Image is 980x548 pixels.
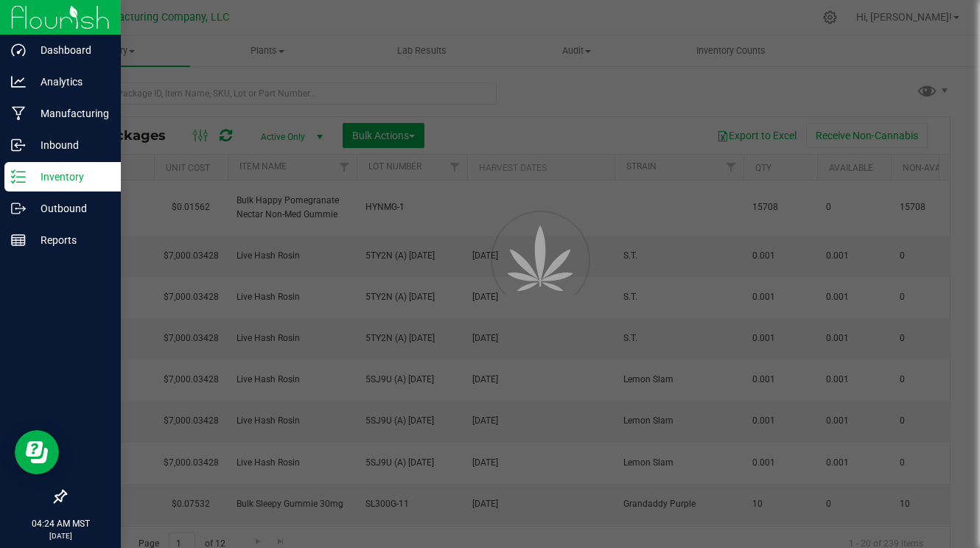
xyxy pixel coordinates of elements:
[26,231,114,249] p: Reports
[11,233,26,247] inline-svg: Reports
[11,201,26,216] inline-svg: Outbound
[11,74,26,89] inline-svg: Analytics
[7,530,114,541] p: [DATE]
[26,136,114,154] p: Inbound
[11,169,26,184] inline-svg: Inventory
[7,517,114,530] p: 04:24 AM MST
[26,168,114,186] p: Inventory
[15,430,59,474] iframe: Resource center
[26,41,114,59] p: Dashboard
[26,200,114,217] p: Outbound
[26,73,114,91] p: Analytics
[11,138,26,152] inline-svg: Inbound
[26,105,114,122] p: Manufacturing
[11,43,26,57] inline-svg: Dashboard
[11,106,26,121] inline-svg: Manufacturing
